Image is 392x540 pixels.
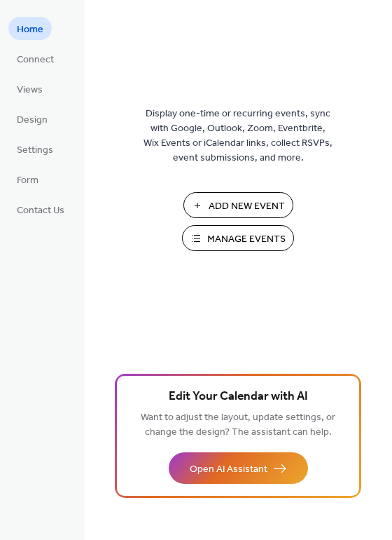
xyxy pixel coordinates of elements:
span: Want to adjust the layout, update settings, or change the design? The assistant can help. [141,408,335,442]
span: Connect [17,53,54,67]
span: Contact Us [17,203,64,218]
span: Home [17,22,43,37]
span: Views [17,83,43,97]
a: Design [8,107,56,130]
span: Manage Events [207,232,286,247]
a: Form [8,168,47,191]
a: Home [8,17,52,40]
a: Contact Us [8,198,73,221]
span: Display one-time or recurring events, sync with Google, Outlook, Zoom, Eventbrite, Wix Events or ... [143,107,332,166]
span: Design [17,113,48,128]
button: Add New Event [183,192,293,218]
span: Settings [17,143,53,158]
span: Open AI Assistant [190,462,267,477]
button: Manage Events [182,225,294,251]
span: Add New Event [209,199,285,214]
a: Settings [8,137,62,161]
span: Edit Your Calendar with AI [169,387,308,407]
a: Views [8,77,51,100]
button: Open AI Assistant [169,452,308,484]
a: Connect [8,47,62,70]
span: Form [17,173,38,188]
